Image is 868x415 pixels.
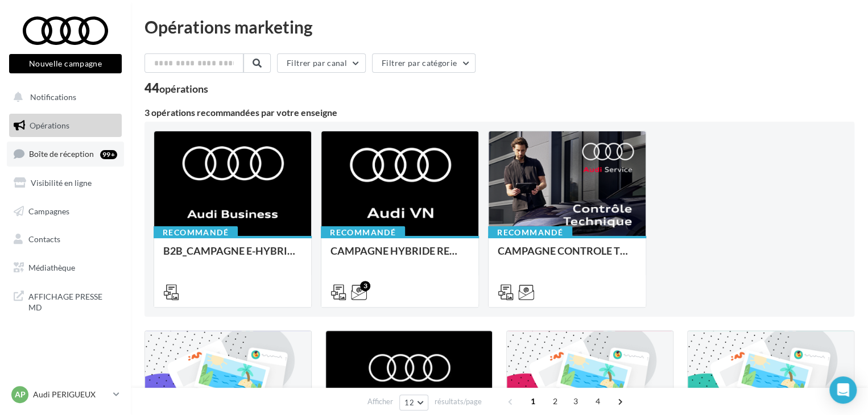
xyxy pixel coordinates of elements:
[498,245,636,268] div: CAMPAGNE CONTROLE TECHNIQUE 25€ OCTOBRE
[330,245,469,268] div: CAMPAGNE HYBRIDE RECHARGEABLE
[321,226,405,239] div: Recommandé
[546,392,564,410] span: 2
[488,226,572,239] div: Recommandé
[9,384,122,405] a: AP Audi PERIGUEUX
[7,114,124,138] a: Opérations
[7,171,124,195] a: Visibilité en ligne
[30,121,69,130] span: Opérations
[7,256,124,280] a: Médiathèque
[33,389,109,400] p: Audi PERIGUEUX
[144,18,854,35] div: Opérations marketing
[277,53,366,73] button: Filtrer par canal
[7,200,124,223] a: Campagnes
[367,396,393,407] span: Afficher
[159,84,208,94] div: opérations
[829,376,857,404] div: Open Intercom Messenger
[30,92,76,102] span: Notifications
[404,398,414,407] span: 12
[372,53,476,73] button: Filtrer par catégorie
[589,392,607,410] span: 4
[31,178,92,188] span: Visibilité en ligne
[163,245,302,268] div: B2B_CAMPAGNE E-HYBRID OCTOBRE
[28,206,69,215] span: Campagnes
[524,392,542,410] span: 1
[9,54,122,73] button: Nouvelle campagne
[28,234,60,244] span: Contacts
[154,226,238,239] div: Recommandé
[7,142,124,166] a: Boîte de réception99+
[360,281,370,291] div: 3
[144,108,854,117] div: 3 opérations recommandées par votre enseigne
[435,396,482,407] span: résultats/page
[29,149,94,159] span: Boîte de réception
[100,150,117,159] div: 99+
[7,85,119,109] button: Notifications
[7,284,124,318] a: AFFICHAGE PRESSE MD
[15,389,26,400] span: AP
[567,392,585,410] span: 3
[28,263,75,272] span: Médiathèque
[399,395,428,410] button: 12
[144,82,208,94] div: 44
[28,289,117,313] span: AFFICHAGE PRESSE MD
[7,227,124,251] a: Contacts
